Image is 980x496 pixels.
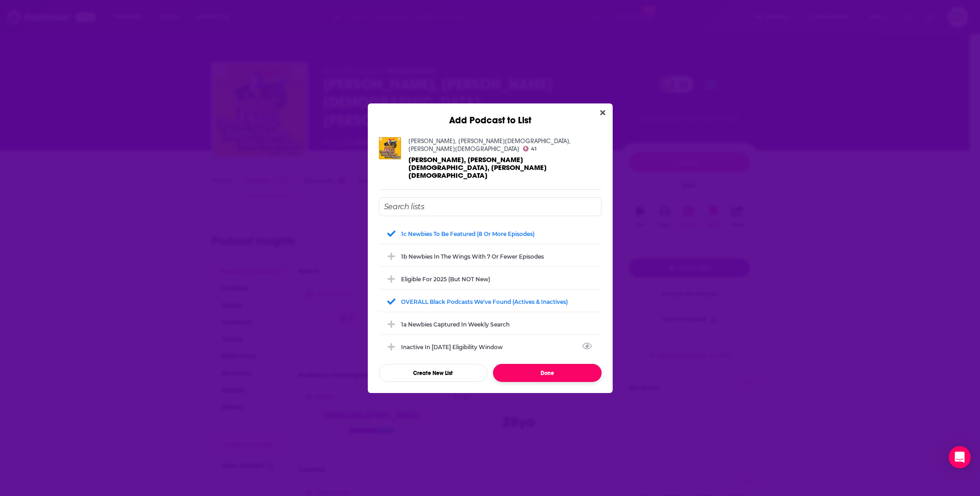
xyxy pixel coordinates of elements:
[379,197,602,382] div: Add Podcast To List
[379,337,602,357] div: Inactive in 2025 eligibility window
[408,137,571,153] a: Hella Black, Hella Queer, Hella Christian
[368,103,613,126] div: Add Podcast to List
[401,230,535,237] div: 1c Newbies to be featured (8 or more episodes)
[379,364,487,382] button: Create New List
[379,246,602,266] div: 1b Newbies in the wings with 7 or fewer episodes
[597,107,609,119] button: Close
[401,276,490,283] div: Eligible for 2025 (but NOT new)
[379,224,602,244] div: 1c Newbies to be featured (8 or more episodes)
[379,197,602,216] input: Search lists
[379,269,602,289] div: Eligible for 2025 (but NOT new)
[523,146,537,151] a: 41
[379,137,401,159] img: Hella Black, Hella Queer, Hella Christian
[401,344,508,351] div: Inactive in [DATE] eligibility window
[401,321,510,328] div: 1a Newbies captured in weekly search
[379,314,602,334] div: 1a Newbies captured in weekly search
[408,155,547,180] span: [PERSON_NAME], [PERSON_NAME][DEMOGRAPHIC_DATA], [PERSON_NAME][DEMOGRAPHIC_DATA]
[493,364,602,382] button: Done
[408,156,602,179] a: Hella Black, Hella Queer, Hella Christian
[531,147,536,151] span: 41
[401,298,568,305] div: OVERALL Black podcasts we've found (actives & inactives)
[379,291,602,312] div: OVERALL Black podcasts we've found (actives & inactives)
[949,446,971,468] div: Open Intercom Messenger
[401,253,544,260] div: 1b Newbies in the wings with 7 or fewer episodes
[503,349,508,350] button: View Link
